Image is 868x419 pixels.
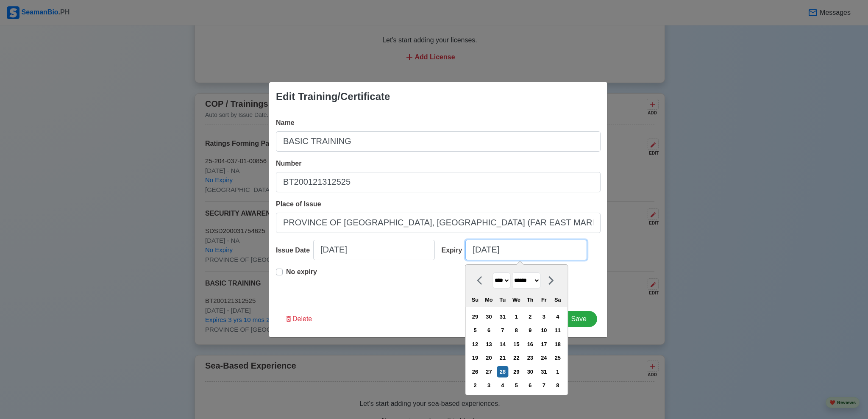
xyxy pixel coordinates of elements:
div: Su [469,294,481,305]
div: Choose Wednesday, September 5th, 2029 [511,380,522,391]
div: Choose Saturday, August 4th, 2029 [552,311,563,322]
span: Place of Issue [276,200,321,208]
div: Th [524,294,536,305]
div: Edit Training/Certificate [276,89,390,104]
div: Choose Wednesday, August 1st, 2029 [511,311,522,322]
div: Choose Wednesday, August 15th, 2029 [511,339,522,350]
div: Issue Date [276,245,313,255]
button: Save [561,311,597,327]
input: Ex: COP Medical First Aid (VI/4) [276,131,601,152]
div: Choose Monday, August 13th, 2029 [483,339,495,350]
span: Name [276,119,295,126]
div: Sa [552,294,563,305]
div: Choose Saturday, August 18th, 2029 [552,339,563,350]
div: Choose Monday, July 30th, 2029 [483,311,495,322]
div: Choose Thursday, August 2nd, 2029 [524,311,536,322]
input: Ex: COP1234567890W or NA [276,172,601,192]
div: Choose Monday, August 6th, 2029 [483,325,495,336]
div: Tu [497,294,508,305]
div: Choose Sunday, September 2nd, 2029 [469,380,481,391]
div: Choose Saturday, August 11th, 2029 [552,325,563,336]
div: Choose Wednesday, August 22nd, 2029 [511,352,522,364]
input: Ex: Cebu City [276,213,601,233]
div: Choose Saturday, September 1st, 2029 [552,366,563,377]
div: Choose Monday, August 20th, 2029 [483,352,495,364]
div: Choose Sunday, August 26th, 2029 [469,366,481,377]
div: Choose Friday, August 31st, 2029 [538,366,550,377]
div: Choose Thursday, August 30th, 2029 [524,366,536,377]
div: Choose Tuesday, August 7th, 2029 [497,325,508,336]
div: Choose Friday, August 24th, 2029 [538,352,550,364]
div: Choose Sunday, August 5th, 2029 [469,325,481,336]
p: No expiry [286,267,317,277]
div: Fr [538,294,550,305]
div: Choose Thursday, September 6th, 2029 [524,380,536,391]
div: Choose Thursday, August 9th, 2029 [524,325,536,336]
div: Choose Friday, August 3rd, 2029 [538,311,550,322]
div: Mo [483,294,495,305]
button: Delete [279,311,317,327]
div: Choose Thursday, August 23rd, 2029 [524,352,536,364]
div: Choose Wednesday, August 8th, 2029 [511,325,522,336]
div: month 2029-08 [468,310,565,392]
div: Choose Thursday, August 16th, 2029 [524,339,536,350]
div: Choose Monday, August 27th, 2029 [483,366,495,377]
div: Choose Sunday, August 19th, 2029 [469,352,481,364]
div: Choose Tuesday, August 21st, 2029 [497,352,508,364]
div: Choose Sunday, July 29th, 2029 [469,311,481,322]
div: Choose Monday, September 3rd, 2029 [483,380,495,391]
div: We [511,294,522,305]
div: Choose Friday, September 7th, 2029 [538,380,550,391]
div: Choose Tuesday, September 4th, 2029 [497,380,508,391]
div: Choose Friday, August 17th, 2029 [538,339,550,350]
div: Expiry [442,245,466,255]
div: Choose Saturday, August 25th, 2029 [552,352,563,364]
div: Choose Wednesday, August 29th, 2029 [511,366,522,377]
div: Choose Saturday, September 8th, 2029 [552,380,563,391]
div: Choose Sunday, August 12th, 2029 [469,339,481,350]
div: Choose Tuesday, August 14th, 2029 [497,339,508,350]
span: Number [276,160,301,167]
div: Choose Tuesday, August 28th, 2029 [497,366,508,377]
div: Choose Friday, August 10th, 2029 [538,325,550,336]
div: Choose Tuesday, July 31st, 2029 [497,311,508,322]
